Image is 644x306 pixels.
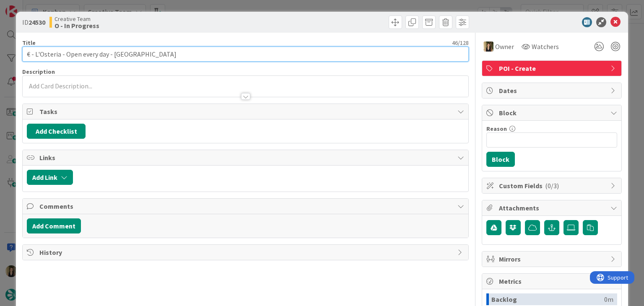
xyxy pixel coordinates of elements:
span: Attachments [499,203,606,213]
span: Mirrors [499,254,606,264]
input: type card name here... [22,47,468,62]
span: Tasks [39,106,453,117]
span: ID [22,17,45,27]
span: ( 0/3 ) [545,182,559,190]
label: Reason [486,125,507,132]
button: Add Link [27,170,73,185]
span: Block [499,108,606,118]
label: Title [22,39,36,47]
span: Creative Team [55,16,99,22]
span: Dates [499,86,606,96]
span: Links [39,153,453,163]
div: 46 / 128 [38,39,468,47]
span: Owner [495,41,514,52]
span: Support [18,1,38,11]
img: SP [483,41,493,52]
span: Metrics [499,276,606,286]
span: Comments [39,201,453,211]
button: Add Comment [27,218,81,233]
span: POI - Create [499,63,606,73]
span: Description [22,68,55,75]
b: O - In Progress [55,22,99,29]
div: 0m [604,293,613,305]
span: Custom Fields [499,181,606,191]
span: History [39,247,453,257]
button: Block [486,152,515,167]
span: Watchers [532,41,559,52]
button: Add Checklist [27,124,86,139]
b: 24530 [29,18,45,26]
div: Backlog [491,293,604,305]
